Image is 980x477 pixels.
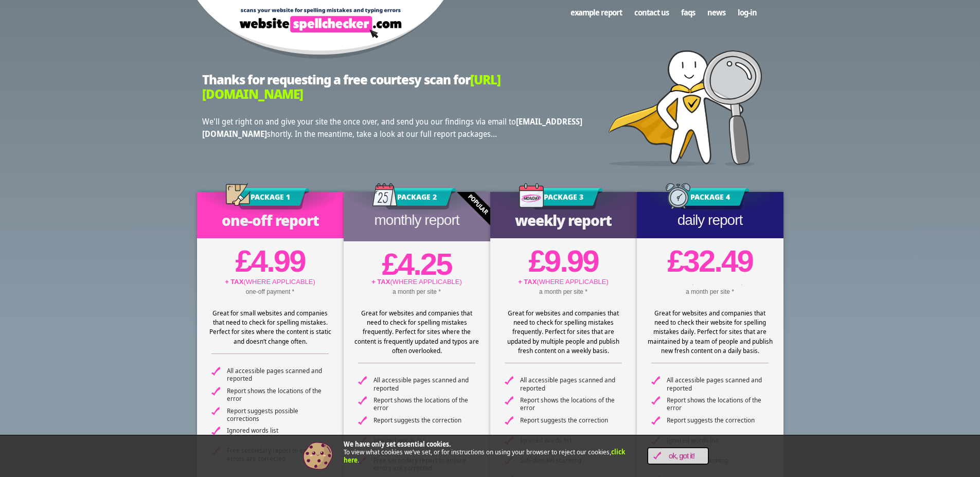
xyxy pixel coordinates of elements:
[520,416,622,425] span: Report suggests the correction
[373,376,475,392] span: All accessible pages scanned and reported
[344,439,451,449] strong: We have only set essential cookies.
[344,287,490,296] p: a month per site *
[225,278,243,286] strong: + TAX
[528,244,598,278] bdi: 9.99
[202,116,582,139] strong: [EMAIL_ADDRESS][DOMAIN_NAME]
[373,396,475,412] span: Report shows the locations of the error
[667,244,753,278] bdi: 32.49
[520,396,622,412] span: Report shows the locations of the error
[661,452,703,461] span: OK, Got it!
[528,244,544,278] span: £
[732,3,763,22] a: Log-in
[371,278,390,286] strong: + TAX
[524,188,603,209] h3: Package 3
[227,407,329,423] span: Report suggests possible corrections
[520,376,622,392] span: All accessible pages scanned and reported
[382,247,397,281] span: £
[227,427,329,435] span: Ignored words list
[667,396,769,412] span: Report shows the locations of the error
[375,212,459,228] span: Monthly Report
[647,447,709,465] a: OK, Got it!
[675,3,701,22] a: FAQs
[667,416,769,425] span: Report suggests the correction
[490,287,637,296] p: a month per site *
[197,287,344,296] p: one-off payment *
[501,308,627,355] div: Great for websites and companies that need to check for spelling mistakes frequently. Perfect for...
[671,188,750,209] h3: Package 4
[354,308,480,355] div: Great for websites and companies that need to check for spelling mistakes frequently. Perfect for...
[378,188,456,209] h3: Package 2
[373,416,475,425] span: Report suggests the correction
[197,277,344,287] p: (WHERE APPLICABLE)
[222,210,319,230] span: One-Off Report
[202,73,583,102] h2: Thanks for requesting a free courtesy scan for
[302,440,333,471] img: Cookie
[344,447,625,465] a: click here
[515,210,612,230] span: Weekly Report
[227,367,329,383] span: All accessible pages scanned and reported
[628,3,675,22] a: Contact us
[227,387,329,403] span: Report shows the locations of the error
[701,3,732,22] a: News
[235,244,251,278] span: £
[490,277,637,287] p: (WHERE APPLICABLE)
[678,212,743,228] span: Daily Report
[202,115,583,140] p: We'll get right on and give your site the once over, and send you our findings via email to short...
[382,247,451,281] bdi: 4.25
[231,188,310,209] h3: Package 1
[202,71,501,103] span: [URL][DOMAIN_NAME]
[344,277,490,287] p: (WHERE APPLICABLE)
[647,308,773,355] div: Great for websites and companies that need to check their website for spelling mistakes daily. Pe...
[344,440,632,465] p: To view what cookies we’ve set, or for instructions on using your browser to reject our cookies, .
[419,145,537,263] div: Popular
[564,3,628,22] a: Example Report
[207,308,333,346] div: Great for small websites and companies that need to check for spelling mistakes. Perfect for site...
[667,244,683,278] span: £
[667,376,769,392] span: All accessible pages scanned and reported
[235,244,305,278] bdi: 4.99
[518,278,537,286] strong: + TAX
